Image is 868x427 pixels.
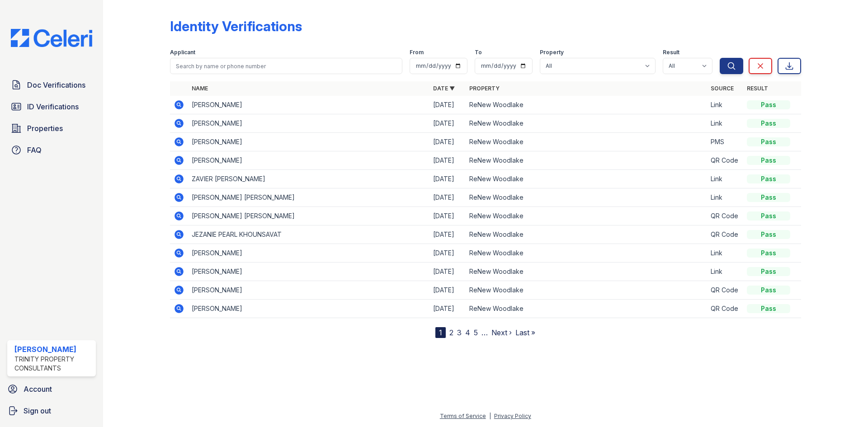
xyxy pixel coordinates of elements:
a: Next › [491,328,512,337]
td: [DATE] [429,170,466,188]
td: ReNew Woodlake [466,170,707,188]
td: ReNew Woodlake [466,96,707,114]
td: [PERSON_NAME] [188,133,429,151]
a: 2 [449,328,453,337]
td: ZAVIER [PERSON_NAME] [188,170,429,188]
a: 3 [457,328,462,337]
div: Pass [747,174,790,183]
a: Property [469,85,500,92]
div: Trinity Property Consultants [14,355,92,373]
a: Privacy Policy [494,413,531,419]
span: … [481,327,488,338]
td: [DATE] [429,151,466,170]
td: [PERSON_NAME] [188,281,429,300]
td: [PERSON_NAME] [188,263,429,281]
td: [PERSON_NAME] [188,300,429,318]
td: Link [707,188,743,207]
td: [PERSON_NAME] [PERSON_NAME] [188,188,429,207]
td: [DATE] [429,300,466,318]
td: PMS [707,133,743,151]
td: [DATE] [429,263,466,281]
div: Pass [747,230,790,239]
td: [DATE] [429,244,466,263]
a: Terms of Service [440,413,486,419]
td: ReNew Woodlake [466,281,707,300]
td: Link [707,263,743,281]
td: [PERSON_NAME] [188,96,429,114]
td: [PERSON_NAME] [PERSON_NAME] [188,207,429,225]
span: ID Verifications [27,101,79,112]
span: Account [24,384,52,394]
span: FAQ [27,145,42,155]
a: Properties [7,119,96,137]
td: ReNew Woodlake [466,133,707,151]
a: 4 [465,328,470,337]
td: JEZANIE PEARL KHOUNSAVAT [188,225,429,244]
div: Pass [747,267,790,276]
td: QR Code [707,300,743,318]
img: CE_Logo_Blue-a8612792a0a2168367f1c8372b55b34899dd931a85d93a1a3d3e32e68fde9ad4.png [4,29,99,47]
span: Sign out [24,405,51,416]
td: QR Code [707,281,743,300]
a: Last » [515,328,535,337]
td: QR Code [707,151,743,170]
td: [DATE] [429,96,466,114]
td: QR Code [707,225,743,244]
input: Search by name or phone number [170,58,402,74]
a: Result [747,85,768,92]
td: QR Code [707,207,743,225]
td: [DATE] [429,188,466,207]
td: [PERSON_NAME] [188,114,429,133]
label: Result [663,49,679,56]
div: Pass [747,286,790,295]
td: Link [707,170,743,188]
td: ReNew Woodlake [466,225,707,244]
a: FAQ [7,141,96,159]
td: [PERSON_NAME] [188,151,429,170]
a: 5 [474,328,478,337]
td: [PERSON_NAME] [188,244,429,263]
a: Account [4,380,99,398]
td: [DATE] [429,225,466,244]
td: [DATE] [429,207,466,225]
td: Link [707,96,743,114]
div: Pass [747,193,790,202]
a: Source [711,85,734,92]
div: Pass [747,100,790,109]
div: [PERSON_NAME] [14,344,92,355]
td: ReNew Woodlake [466,114,707,133]
span: Doc Verifications [27,80,85,90]
a: Name [192,85,208,92]
td: Link [707,114,743,133]
div: Pass [747,137,790,146]
a: Date ▼ [433,85,455,92]
label: Applicant [170,49,195,56]
div: Pass [747,211,790,221]
td: ReNew Woodlake [466,244,707,263]
td: [DATE] [429,133,466,151]
td: Link [707,244,743,263]
td: ReNew Woodlake [466,188,707,207]
td: [DATE] [429,114,466,133]
div: 1 [435,327,446,338]
div: Identity Verifications [170,18,302,34]
td: [DATE] [429,281,466,300]
td: ReNew Woodlake [466,151,707,170]
td: ReNew Woodlake [466,263,707,281]
div: Pass [747,119,790,128]
td: ReNew Woodlake [466,300,707,318]
div: Pass [747,156,790,165]
td: ReNew Woodlake [466,207,707,225]
label: From [410,49,424,56]
a: ID Verifications [7,98,96,116]
div: Pass [747,249,790,258]
span: Properties [27,123,63,134]
a: Sign out [4,402,99,420]
label: To [475,49,482,56]
div: Pass [747,304,790,313]
a: Doc Verifications [7,76,96,94]
div: | [489,413,491,419]
label: Property [540,49,564,56]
